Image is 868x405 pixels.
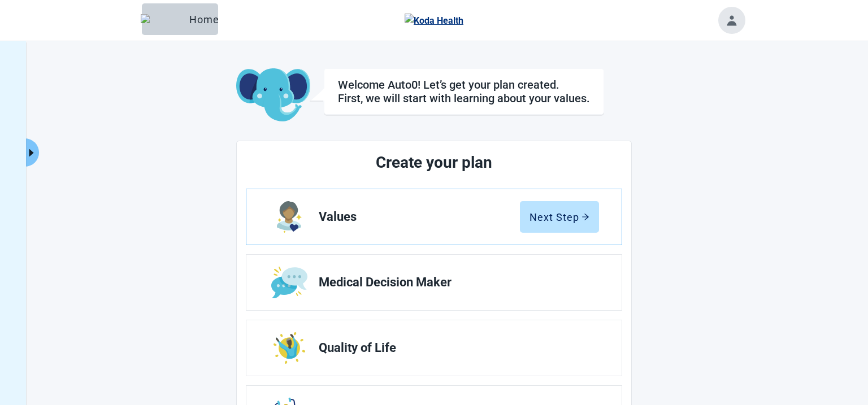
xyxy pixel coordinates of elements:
span: Values [319,210,520,224]
h2: Create your plan [288,150,580,175]
button: ElephantHome [142,3,218,35]
a: Edit Medical Decision Maker section [246,255,622,310]
img: Koda Elephant [236,68,310,123]
div: Welcome Auto0! Let’s get your plan created. First, we will start with learning about your values. [338,78,590,105]
button: Next Steparrow-right [520,201,599,233]
a: Edit Values section [246,189,622,245]
span: caret-right [26,147,37,158]
div: Next Step [530,211,589,223]
a: Edit Quality of Life section [246,320,622,376]
span: Quality of Life [319,341,590,355]
button: Expand menu [25,138,39,167]
img: Koda Health [405,14,463,28]
span: Medical Decision Maker [319,276,590,289]
span: arrow-right [581,213,589,221]
button: Toggle account menu [718,7,745,34]
img: Elephant [141,14,185,24]
div: Home [151,14,209,25]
